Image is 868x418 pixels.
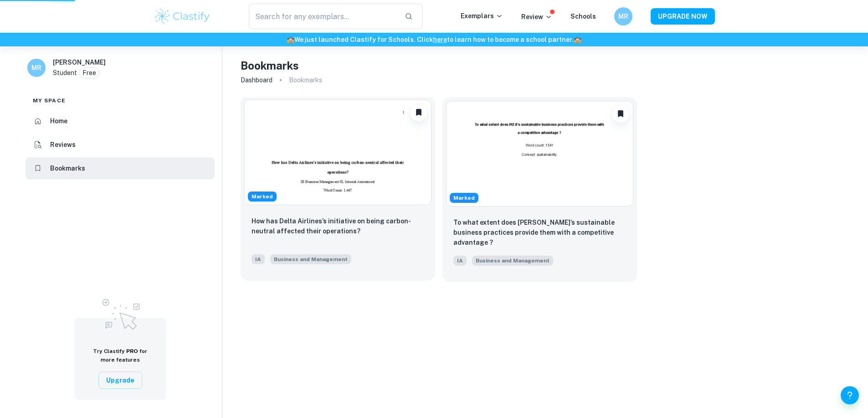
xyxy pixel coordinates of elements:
[289,75,322,85] p: Bookmarks
[241,97,435,282] a: Business and Management IA example thumbnail: How has Delta Airlines’s initiative on bMarkedUnboo...
[98,293,143,332] img: Upgrade to Pro
[50,140,76,150] h6: Reviews
[26,157,215,179] a: Bookmarks
[26,110,215,132] a: Home
[446,101,633,206] img: Business and Management IA example thumbnail: To what extent does IKEA’s sustainable b
[651,8,715,25] button: UPGRADE NOW
[98,372,142,389] button: Upgrade
[241,74,272,86] a: Dashboard
[252,254,265,264] span: IA
[241,57,299,74] h4: Bookmarks
[461,11,503,21] p: Exemplars
[472,256,553,266] span: Business and Management
[50,116,67,126] h6: Home
[53,68,77,78] p: Student
[249,4,398,29] input: Search for any exemplars...
[453,256,467,266] span: IA
[31,63,42,73] h6: MR
[287,36,294,43] span: 🏫
[252,216,424,236] p: How has Delta Airlines’s initiative on being carbon-neutral affected their operations?
[841,386,859,404] button: Help and Feedback
[82,68,96,78] p: Free
[574,36,581,43] span: 🏫
[453,217,626,247] p: To what extent does [PERSON_NAME]’s sustainable business practices provide them with a competitiv...
[26,134,215,156] a: Reviews
[450,194,478,202] span: Marked
[521,12,552,22] p: Review
[410,103,428,121] button: Unbookmark
[126,348,138,354] span: PRO
[53,57,106,67] h6: [PERSON_NAME]
[611,105,630,123] button: Unbookmark
[33,96,66,105] span: My space
[2,35,866,45] h6: We just launched Clastify for Schools. Click to learn how to become a school partner.
[86,347,155,364] h6: Try Clastify for more features
[570,13,596,20] a: Schools
[614,7,632,25] button: MR
[50,163,85,173] h6: Bookmarks
[618,11,628,21] h6: MR
[433,36,447,43] a: here
[154,7,211,25] img: Clastify logo
[244,100,431,205] img: Business and Management IA example thumbnail: How has Delta Airlines’s initiative on b
[442,97,637,282] a: Business and Management IA example thumbnail: To what extent does IKEA’s sustainable bMarkedUnboo...
[270,254,351,264] span: Business and Management
[248,192,277,201] span: Marked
